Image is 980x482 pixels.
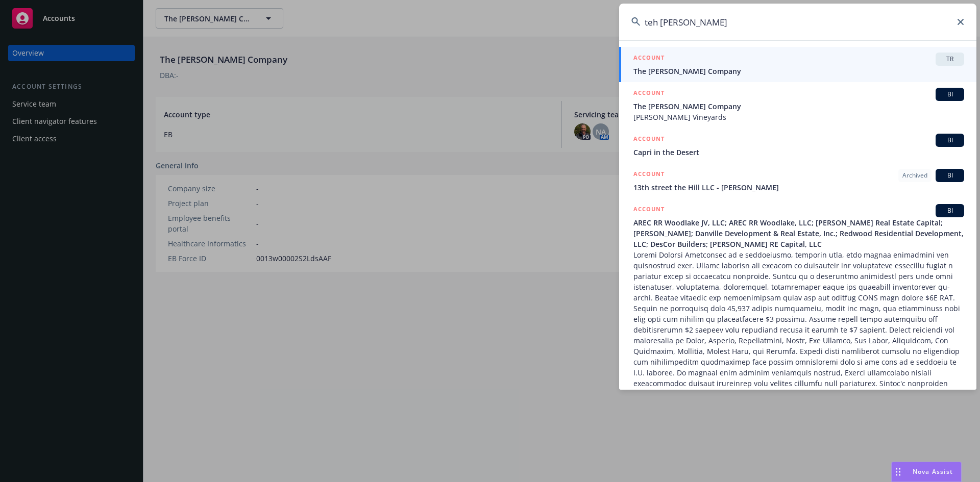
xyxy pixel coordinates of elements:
[633,169,665,181] h5: ACCOUNT
[633,88,665,100] h5: ACCOUNT
[940,90,960,99] span: BI
[940,55,960,64] span: TR
[633,182,964,193] span: 13th street the Hill LLC - [PERSON_NAME]
[633,101,964,112] span: The [PERSON_NAME] Company
[633,66,964,77] span: The [PERSON_NAME] Company
[892,462,904,481] div: Drag to move
[633,249,964,442] span: Loremi Dolorsi Ametconsec ad e seddoeiusmo, temporin utla, etdo magnaa enimadmini ven quisnostrud...
[913,467,953,476] span: Nova Assist
[619,4,976,40] input: Search...
[940,171,960,180] span: BI
[633,204,665,216] h5: ACCOUNT
[633,147,964,158] span: Capri in the Desert
[619,198,976,448] a: ACCOUNTBIAREC RR Woodlake JV, LLC; AREC RR Woodlake, LLC; [PERSON_NAME] Real Estate Capital; [PER...
[619,128,976,163] a: ACCOUNTBICapri in the Desert
[619,163,976,198] a: ACCOUNTArchivedBI13th street the Hill LLC - [PERSON_NAME]
[619,47,976,82] a: ACCOUNTTRThe [PERSON_NAME] Company
[633,112,964,122] span: [PERSON_NAME] Vineyards
[902,171,927,180] span: Archived
[940,206,960,215] span: BI
[619,82,976,128] a: ACCOUNTBIThe [PERSON_NAME] Company[PERSON_NAME] Vineyards
[633,53,665,65] h5: ACCOUNT
[633,134,665,146] h5: ACCOUNT
[633,217,964,249] span: AREC RR Woodlake JV, LLC; AREC RR Woodlake, LLC; [PERSON_NAME] Real Estate Capital; [PERSON_NAME]...
[940,136,960,145] span: BI
[891,462,962,482] button: Nova Assist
